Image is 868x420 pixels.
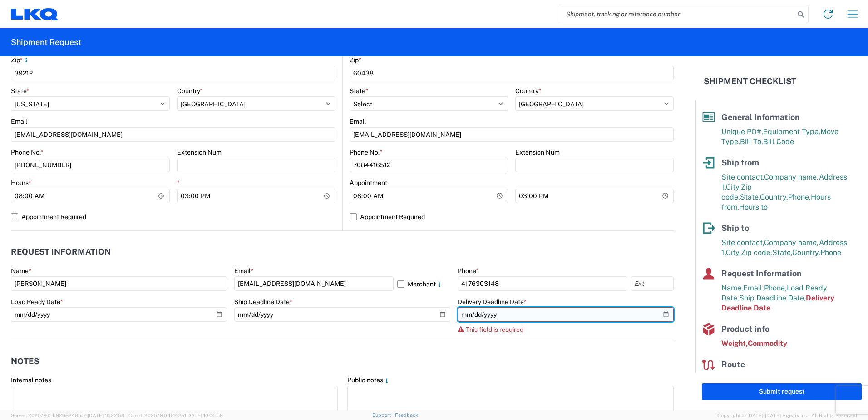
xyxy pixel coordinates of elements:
label: Name [11,267,31,275]
label: Country [515,87,541,95]
span: Equipment Type, [763,127,820,136]
span: Ship Deadline Date, [739,294,806,302]
label: Phone No. [11,148,44,156]
label: Ship Deadline Date [234,298,292,306]
h2: Shipment Request [11,37,81,48]
span: City, [726,183,741,191]
label: Email [234,267,253,275]
span: Ship to [721,223,749,233]
span: Phone, [764,284,787,292]
label: Appointment [350,179,387,187]
h2: Request Information [11,247,111,256]
a: Feedback [395,412,418,418]
span: [DATE] 10:06:59 [186,413,223,418]
span: Company name, [764,238,819,247]
span: Product info [721,324,769,334]
label: Email [11,117,27,125]
span: Country, [792,248,820,257]
a: Support [372,412,395,418]
label: Zip [11,56,30,64]
label: Email [350,117,366,125]
label: State [11,87,30,95]
label: Extension Num [177,148,222,156]
span: City, [726,248,741,257]
span: Bill To, [740,137,763,146]
label: State [350,87,368,95]
span: Phone, [788,193,811,201]
label: Extension Num [515,148,560,156]
span: Phone [820,248,841,257]
input: Ext [631,276,674,291]
span: Unique PO#, [721,127,763,136]
span: Client: 2025.19.0-1f462a1 [128,413,223,418]
span: Zip code, [741,248,772,257]
span: Route [721,360,745,369]
span: Ship from [721,158,759,167]
label: Public notes [347,376,390,384]
label: Load Ready Date [11,298,63,306]
span: General Information [721,112,800,122]
h2: Notes [11,357,39,366]
span: [DATE] 10:22:58 [88,413,124,418]
label: Appointment Required [350,210,674,224]
label: Delivery Deadline Date [458,298,527,306]
span: Commodity [748,339,787,348]
span: Company name, [764,173,819,181]
label: Phone [458,267,479,275]
span: Copyright © [DATE]-[DATE] Agistix Inc., All Rights Reserved [717,411,857,420]
span: Site contact, [721,173,764,181]
span: Email, [743,284,764,292]
label: Zip [350,56,361,64]
span: Bill Code [763,137,794,146]
span: This field is required [466,326,523,333]
span: Weight, [721,339,748,348]
span: State, [740,193,760,201]
label: Appointment Required [11,210,335,224]
h2: Shipment Checklist [704,76,796,87]
span: Site contact, [721,238,764,247]
span: Country, [760,193,788,201]
label: Country [177,87,203,95]
span: Name, [721,284,743,292]
span: Hours to [739,203,768,211]
label: Phone No. [350,148,382,156]
button: Submit request [702,383,862,400]
label: Merchant [397,276,450,291]
input: Shipment, tracking or reference number [559,5,794,23]
span: Server: 2025.19.0-b9208248b56 [11,413,124,418]
label: Hours [11,179,31,187]
span: State, [772,248,792,257]
label: Internal notes [11,376,51,384]
span: Request Information [721,269,802,278]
